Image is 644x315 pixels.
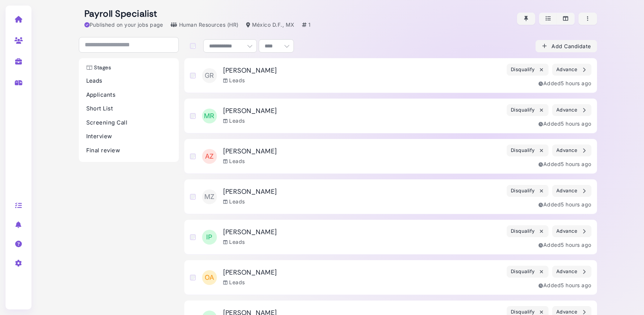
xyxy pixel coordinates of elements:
[202,270,217,285] span: OA
[202,109,217,123] span: MR
[552,64,591,76] button: Advance
[223,278,245,286] div: Leads
[539,79,591,87] div: Added
[202,230,217,245] span: IP
[552,266,591,278] button: Advance
[86,91,171,99] p: Applicants
[86,132,171,141] p: Interview
[223,188,277,196] h3: [PERSON_NAME]
[539,160,591,168] div: Added
[511,106,544,114] div: Disqualify
[556,106,587,114] div: Advance
[507,266,549,278] button: Disqualify
[556,268,587,276] div: Advance
[539,241,591,249] div: Added
[171,21,239,29] div: Human Resources (HR)
[86,146,171,155] p: Final review
[561,120,591,127] time: Aug 21, 2025
[561,161,591,167] time: Aug 21, 2025
[556,187,587,195] div: Advance
[539,200,591,208] div: Added
[84,21,163,29] div: Published on your jobs page
[561,242,591,248] time: Aug 21, 2025
[556,66,587,74] div: Advance
[552,185,591,197] button: Advance
[86,105,171,113] p: Short List
[84,9,311,19] h2: Payroll Specialist
[302,21,311,29] div: 1
[223,228,277,236] h3: [PERSON_NAME]
[561,80,591,86] time: Aug 21, 2025
[507,225,549,237] button: Disqualify
[561,201,591,208] time: Aug 21, 2025
[86,119,171,127] p: Screening Call
[539,120,591,127] div: Added
[541,42,591,50] div: Add Candidate
[507,104,549,116] button: Disqualify
[223,76,245,84] div: Leads
[223,157,245,165] div: Leads
[223,107,277,115] h3: [PERSON_NAME]
[511,147,544,155] div: Disqualify
[556,228,587,235] div: Advance
[202,68,217,83] span: GR
[507,64,549,76] button: Disqualify
[556,147,587,155] div: Advance
[511,187,544,195] div: Disqualify
[246,21,295,29] div: México D.F., MX
[223,269,277,277] h3: [PERSON_NAME]
[561,282,591,288] time: Aug 21, 2025
[223,117,245,125] div: Leads
[202,189,217,204] span: MZ
[86,77,171,85] p: Leads
[223,238,245,246] div: Leads
[511,268,544,276] div: Disqualify
[552,104,591,116] button: Advance
[507,185,549,197] button: Disqualify
[552,145,591,156] button: Advance
[223,147,277,156] h3: [PERSON_NAME]
[511,66,544,74] div: Disqualify
[539,281,591,289] div: Added
[507,145,549,156] button: Disqualify
[536,40,597,52] button: Add Candidate
[223,67,277,75] h3: [PERSON_NAME]
[202,149,217,164] span: Az
[83,64,115,71] h3: Stages
[223,198,245,205] div: Leads
[511,228,544,235] div: Disqualify
[552,225,591,237] button: Advance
